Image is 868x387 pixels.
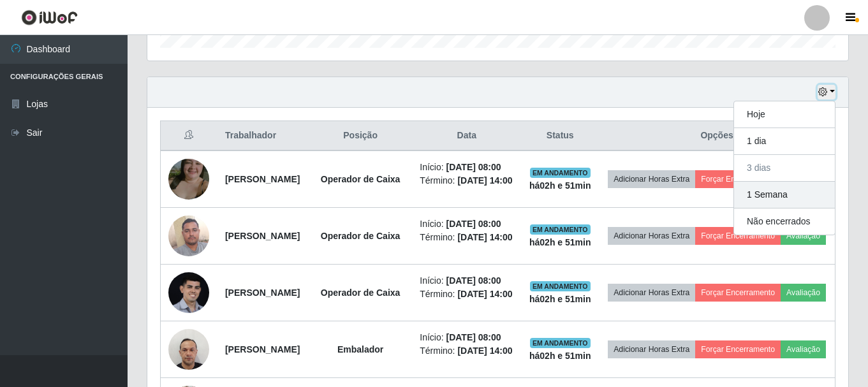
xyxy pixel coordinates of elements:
[529,351,591,361] strong: há 02 h e 51 min
[446,219,501,229] time: [DATE] 08:00
[530,224,591,235] span: EM ANDAMENTO
[608,170,695,188] button: Adicionar Horas Extra
[734,182,835,208] button: 1 Semana
[309,121,412,151] th: Posição
[168,322,209,376] img: 1746821274247.jpeg
[446,162,501,172] time: [DATE] 08:00
[337,344,383,354] strong: Embalador
[420,274,513,288] li: Início:
[529,237,591,247] strong: há 02 h e 51 min
[781,227,826,245] button: Avaliação
[420,217,513,231] li: Início:
[21,10,78,26] img: CoreUI Logo
[734,101,835,128] button: Hoje
[781,284,826,302] button: Avaliação
[608,227,695,245] button: Adicionar Horas Extra
[695,170,781,188] button: Forçar Encerramento
[457,232,512,242] time: [DATE] 14:00
[321,288,401,298] strong: Operador de Caixa
[529,180,591,191] strong: há 02 h e 51 min
[457,289,512,299] time: [DATE] 14:00
[168,143,209,215] img: 1737811794614.jpeg
[521,121,599,151] th: Status
[420,344,513,358] li: Término:
[168,208,209,263] img: 1728418986767.jpeg
[695,284,781,302] button: Forçar Encerramento
[420,174,513,187] li: Término:
[446,275,501,286] time: [DATE] 08:00
[530,338,591,348] span: EM ANDAMENTO
[457,346,512,356] time: [DATE] 14:00
[225,174,300,184] strong: [PERSON_NAME]
[446,332,501,342] time: [DATE] 08:00
[457,175,512,186] time: [DATE] 14:00
[695,340,781,358] button: Forçar Encerramento
[225,288,300,298] strong: [PERSON_NAME]
[420,331,513,344] li: Início:
[420,288,513,301] li: Término:
[599,121,835,151] th: Opções
[321,174,401,184] strong: Operador de Caixa
[217,121,309,151] th: Trabalhador
[321,231,401,241] strong: Operador de Caixa
[608,340,695,358] button: Adicionar Horas Extra
[734,155,835,182] button: 3 dias
[420,161,513,174] li: Início:
[608,284,695,302] button: Adicionar Horas Extra
[225,344,300,354] strong: [PERSON_NAME]
[734,128,835,155] button: 1 dia
[695,227,781,245] button: Forçar Encerramento
[225,231,300,241] strong: [PERSON_NAME]
[529,294,591,304] strong: há 02 h e 51 min
[420,231,513,244] li: Término:
[530,281,591,291] span: EM ANDAMENTO
[734,208,835,235] button: Não encerrados
[530,168,591,178] span: EM ANDAMENTO
[412,121,521,151] th: Data
[781,340,826,358] button: Avaliação
[168,272,209,313] img: 1754654959854.jpeg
